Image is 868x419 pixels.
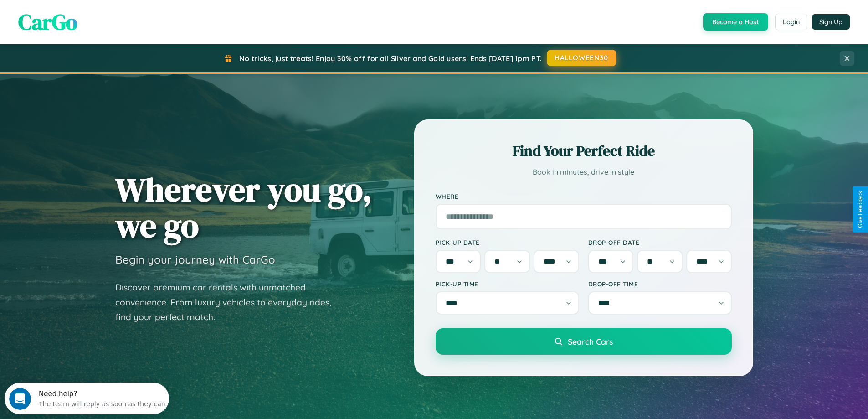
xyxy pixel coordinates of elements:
[436,280,579,288] label: Pick-up Time
[115,171,372,243] h1: Wherever you go, we go
[588,280,732,288] label: Drop-off Time
[436,192,732,200] label: Where
[568,336,613,347] span: Search Cars
[115,280,343,325] p: Discover premium car rentals with unmatched convenience. From luxury vehicles to everyday rides, ...
[34,8,161,15] div: Need help?
[857,191,863,228] div: Give Feedback
[34,15,161,25] div: The team will reply as soon as they can
[436,166,732,179] p: Book in minutes, drive in style
[703,13,768,31] button: Become a Host
[775,14,807,30] button: Login
[436,328,732,355] button: Search Cars
[9,388,31,410] iframe: Intercom live chat
[436,141,732,161] h2: Find Your Perfect Ride
[588,238,732,246] label: Drop-off Date
[18,7,77,37] span: CarGo
[115,253,275,266] h3: Begin your journey with CarGo
[5,383,169,414] iframe: Intercom live chat discovery launcher
[4,4,169,29] div: Open Intercom Messenger
[812,14,850,30] button: Sign Up
[547,50,616,66] button: HALLOWEEN30
[239,54,542,63] span: No tricks, just treats! Enjoy 30% off for all Silver and Gold users! Ends [DATE] 1pm PT.
[436,238,579,246] label: Pick-up Date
